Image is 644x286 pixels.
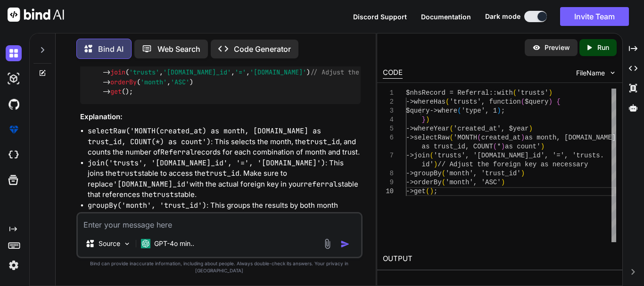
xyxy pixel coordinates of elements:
[528,125,532,132] span: )
[141,239,150,248] img: GPT-4o mini
[406,134,449,141] span: ->selectRaw
[426,188,429,195] span: (
[110,68,125,76] span: join
[462,107,497,114] span: 'type', 1
[98,43,124,55] p: Bind AI
[446,170,521,177] span: 'month', 'trust_id'
[485,12,520,21] span: Dark mode
[383,98,394,106] div: 2
[322,238,333,249] img: attachment
[406,152,429,159] span: ->join
[521,170,525,177] span: )
[609,69,617,77] img: chevron down
[406,170,442,177] span: ->groupBy
[353,12,407,22] button: Discord Support
[406,179,442,186] span: ->orderBy
[560,7,629,26] button: Invite Team
[76,260,363,274] p: Bind can provide inaccurate information, including about people. Always double-check its answers....
[481,134,521,141] span: created_at
[513,89,517,97] span: (
[163,68,231,76] span: '[DOMAIN_NAME]_id'
[406,98,446,106] span: ->whereHas
[434,161,438,168] span: )
[548,89,552,97] span: )
[449,98,520,106] span: 'trusts', function
[153,190,178,199] code: trusts
[110,87,122,96] span: get
[597,43,609,52] p: Run
[383,169,394,178] div: 8
[429,188,433,195] span: )
[521,98,525,106] span: (
[477,134,481,141] span: (
[6,71,22,87] img: darkAi-studio
[310,68,454,76] span: // Adjust the foreign key as necessary
[406,188,426,195] span: ->get
[525,98,548,106] span: $query
[383,67,403,79] div: CODE
[549,98,553,106] span: )
[340,239,350,249] img: icon
[457,107,461,114] span: (
[88,126,321,147] code: selectRaw('MONTH(created_at) as month, [DOMAIN_NAME] as trust_id, COUNT(*) as count')
[517,89,548,97] span: 'trusts'
[406,125,449,132] span: ->whereYear
[88,201,206,210] code: groupBy('month', 'trust_id')
[501,179,505,186] span: )
[6,96,22,112] img: githubDark
[116,169,142,178] code: trusts
[434,188,438,195] span: ;
[541,143,545,150] span: )
[454,134,477,141] span: 'MONTH
[235,68,246,76] span: '='
[421,12,471,22] button: Documentation
[304,180,342,189] code: referrals
[110,78,137,86] span: orderBy
[353,13,407,21] span: Discord Support
[446,179,501,186] span: 'month', 'ASC'
[434,152,604,159] span: 'trusts', '[DOMAIN_NAME]_id', '=', 'trusts.
[501,107,505,114] span: ;
[113,180,190,189] code: '[DOMAIN_NAME]_id'
[442,179,446,186] span: (
[234,43,291,55] p: Code Generator
[438,161,588,168] span: // Adjust the foreign key as necessary
[88,126,361,158] li: : This selects the month, the , and counts the number of records for each combination of month an...
[383,178,394,187] div: 9
[532,43,541,52] img: preview
[422,116,426,123] span: }
[157,43,200,55] p: Web Search
[383,151,394,160] div: 7
[171,78,190,86] span: 'ASC'
[406,89,513,97] span: $nhsRecord = Referral::with
[521,134,525,141] span: )
[154,239,194,248] p: GPT-4o min..
[454,125,529,132] span: 'created_at', $year
[576,68,605,78] span: FileName
[6,45,22,61] img: darkChat
[501,143,505,150] span: )
[6,122,22,138] img: premium
[383,106,394,115] div: 3
[383,124,394,133] div: 5
[88,200,361,221] li: : This groups the results by both month and .
[250,68,306,76] span: '[DOMAIN_NAME]'
[123,240,131,248] img: Pick Models
[497,107,501,114] span: )
[129,68,159,76] span: 'trusts'
[206,169,239,178] code: trust_id
[493,143,497,150] span: (
[421,13,471,21] span: Documentation
[406,107,457,114] span: $query->where
[556,98,560,106] span: {
[160,147,194,157] code: Referral
[6,257,22,273] img: settings
[525,134,616,141] span: as month, [DOMAIN_NAME]
[383,133,394,142] div: 6
[429,152,433,159] span: (
[446,98,449,106] span: (
[422,161,434,168] span: id'
[505,143,541,150] span: as count'
[88,158,325,168] code: join('trusts', '[DOMAIN_NAME]_id', '=', '[DOMAIN_NAME]')
[545,43,570,52] p: Preview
